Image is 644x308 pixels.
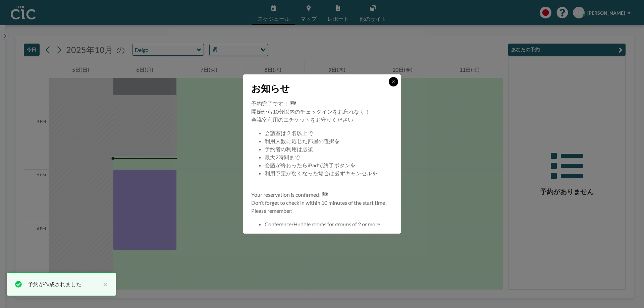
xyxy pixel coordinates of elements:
span: 開始から10分以内のチェックインをお忘れなく！ [251,108,370,115]
span: お知らせ [251,82,290,94]
span: 会議が終わったらiPadで終了ボタンを [265,162,356,168]
span: 利用人数に応じた部屋の選択を [265,138,340,144]
span: Please remember: [251,207,292,214]
span: 予約者の利用は必須 [265,146,313,152]
span: 予約完了です！ 🏁 [251,100,297,107]
span: Your reservation is confirmed! 🏁 [251,191,328,198]
span: Don’t forget to check in within 10 minutes of the start time! [251,199,387,206]
button: close [100,280,108,288]
span: 会議室利用のエチケットをお守りください [251,116,353,123]
span: 会議室は２名以上で [265,130,313,136]
div: 予約が作成されました [28,280,100,288]
span: Conference/Huddle rooms for groups of 2 or more [265,221,380,227]
span: 最大2時間まで [265,154,300,160]
span: 利用予定がなくなった場合は必ずキャンセルを [265,170,377,176]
